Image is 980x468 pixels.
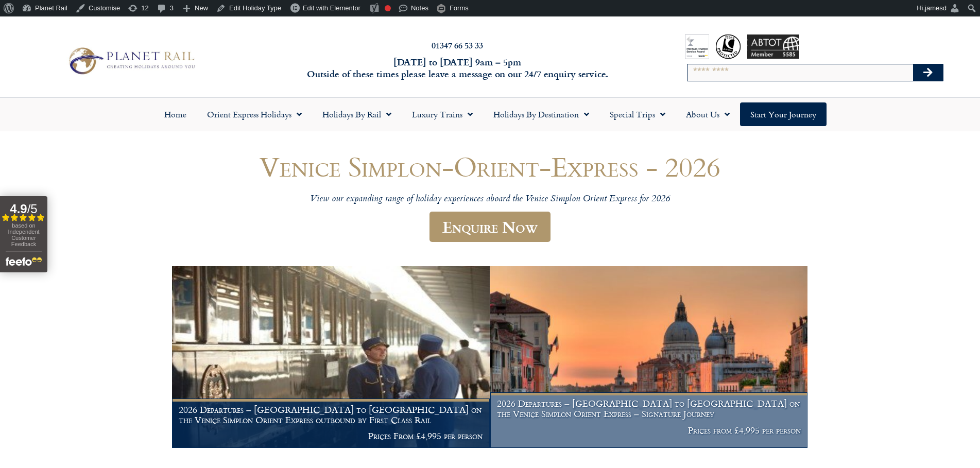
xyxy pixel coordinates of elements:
[402,102,483,126] a: Luxury Trains
[303,4,360,12] span: Edit with Elementor
[599,102,676,126] a: Special Trips
[154,102,197,126] a: Home
[490,266,808,448] img: Orient Express Special Venice compressed
[179,405,483,425] h1: 2026 Departures – [GEOGRAPHIC_DATA] to [GEOGRAPHIC_DATA] on the Venice Simplon Orient Express out...
[385,5,391,11] div: Focus keyphrase not set
[197,102,312,126] a: Orient Express Holidays
[925,4,947,12] span: jamesd
[181,194,799,205] p: View our expanding range of holiday experiences aboard the Venice Simplon Orient Express for 2026
[497,398,801,419] h1: 2026 Departures – [GEOGRAPHIC_DATA] to [GEOGRAPHIC_DATA] on the Venice Simplon Orient Express – S...
[179,431,483,441] p: Prices From £4,995 per person
[740,102,827,126] a: Start your Journey
[432,39,483,51] a: 01347 66 53 33
[497,425,801,436] p: Prices from £4,995 per person
[172,266,490,448] a: 2026 Departures – [GEOGRAPHIC_DATA] to [GEOGRAPHIC_DATA] on the Venice Simplon Orient Express out...
[429,212,551,242] a: Enquire Now
[312,102,402,126] a: Holidays by Rail
[181,151,799,182] h1: Venice Simplon-Orient-Express - 2026
[490,266,809,448] a: 2026 Departures – [GEOGRAPHIC_DATA] to [GEOGRAPHIC_DATA] on the Venice Simplon Orient Express – S...
[676,102,740,126] a: About Us
[264,56,650,80] h6: [DATE] to [DATE] 9am – 5pm Outside of these times please leave a message on our 24/7 enquiry serv...
[63,44,198,77] img: Planet Rail Train Holidays Logo
[483,102,599,126] a: Holidays by Destination
[913,64,943,81] button: Search
[5,102,975,126] nav: Menu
